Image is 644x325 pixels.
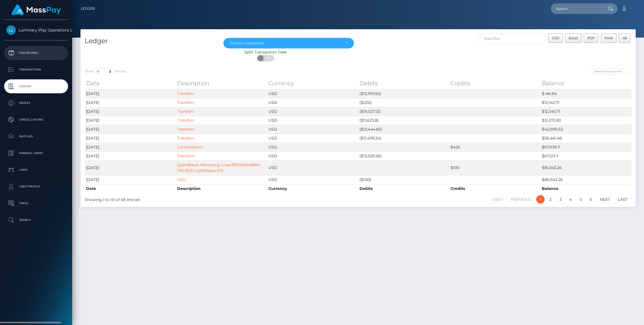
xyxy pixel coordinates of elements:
[449,184,540,193] th: Credits
[540,184,632,193] th: Balance
[6,82,66,91] p: Ledger
[4,79,68,93] a: Ledger
[540,98,632,107] td: $12,143.71
[267,175,358,184] td: USD
[6,116,66,124] p: Cancellations
[540,134,632,143] td: $56,441.46
[85,160,176,175] td: [DATE]
[85,68,126,75] label: Show entries
[591,68,632,75] input: Search transactions
[358,175,449,184] td: ($100)
[540,116,632,125] td: $31,372.83
[4,163,68,177] a: Links
[587,195,595,204] a: 6
[358,78,449,89] th: Debits
[597,195,613,204] a: Next
[177,127,195,132] a: Transfers
[540,89,632,98] td: $-46.94
[267,143,358,151] td: USD
[540,107,632,116] td: $12,345.71
[177,177,186,182] a: USD
[85,116,176,125] td: [DATE]
[548,33,563,43] button: CSV
[4,196,68,210] a: Taxes
[6,199,66,207] p: Taxes
[358,151,449,160] td: ($13,529.56)
[565,33,582,43] button: Excel
[556,195,565,204] a: 3
[577,195,585,204] a: 5
[358,89,449,98] td: ($12,190.65)
[551,3,603,14] input: Search...
[540,160,632,175] td: $81,043.26
[176,78,267,89] th: Description
[358,107,449,116] td: ($19,027.12)
[267,184,358,193] th: Currency
[260,55,274,61] span: OFF
[358,125,449,134] td: ($13,444.83)
[449,78,540,89] th: Credits
[540,125,632,134] td: $42,996.63
[546,195,555,204] a: 2
[177,118,195,123] a: Transfers
[267,125,358,134] td: USD
[11,4,61,15] img: MassPay Logo
[584,33,599,43] button: PDF
[85,89,176,98] td: [DATE]
[358,98,449,107] td: ($202)
[4,46,68,60] a: Dashboard
[540,143,632,151] td: $67,939.7
[615,195,631,204] a: Last
[177,162,261,173] a: Spendback: Reversing Load 8f615a9d-889e-11f0-8023-0266f44cc279
[6,132,66,141] p: Batches
[4,129,68,143] a: Batches
[6,216,66,224] p: Search
[4,146,68,160] a: Manage Users
[267,116,358,125] td: USD
[358,184,449,193] th: Debits
[267,78,358,89] th: Currency
[552,36,559,40] span: CSV
[479,33,546,44] input: Date filter
[4,63,68,77] a: Transactions
[623,36,627,40] span: All
[85,143,176,151] td: [DATE]
[94,68,115,75] select: Showentries
[449,143,540,151] td: $426
[4,113,68,127] a: Cancellations
[81,3,95,14] a: Ledger
[4,213,68,227] a: Search
[6,99,66,107] p: Payees
[177,100,195,105] a: Transfers
[267,160,358,175] td: USD
[4,28,68,33] span: Luminary Play Operations Limited
[4,180,68,194] a: User Profile
[177,91,195,96] a: Transfers
[85,151,176,160] td: [DATE]
[358,134,449,143] td: ($11,498.24)
[85,36,215,46] h4: Ledger
[6,49,66,57] p: Dashboard
[267,134,358,143] td: USD
[587,36,595,40] span: PDF
[4,96,68,110] a: Payees
[177,153,195,158] a: Transfers
[85,184,176,193] th: Date
[540,78,632,89] th: Balance
[536,195,545,204] a: 1
[176,184,267,193] th: Description
[449,160,540,175] td: $100
[85,98,176,107] td: [DATE]
[177,109,195,114] a: Transfers
[540,175,632,184] td: $80,943.26
[80,49,451,55] div: Split Transaction Fees
[566,195,575,204] a: 4
[267,151,358,160] td: USD
[85,134,176,143] td: [DATE]
[223,38,354,48] button: Choose a Statement
[267,107,358,116] td: USD
[85,107,176,116] td: [DATE]
[6,182,66,191] p: User Profile
[6,65,66,74] p: Transactions
[601,33,617,43] button: Print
